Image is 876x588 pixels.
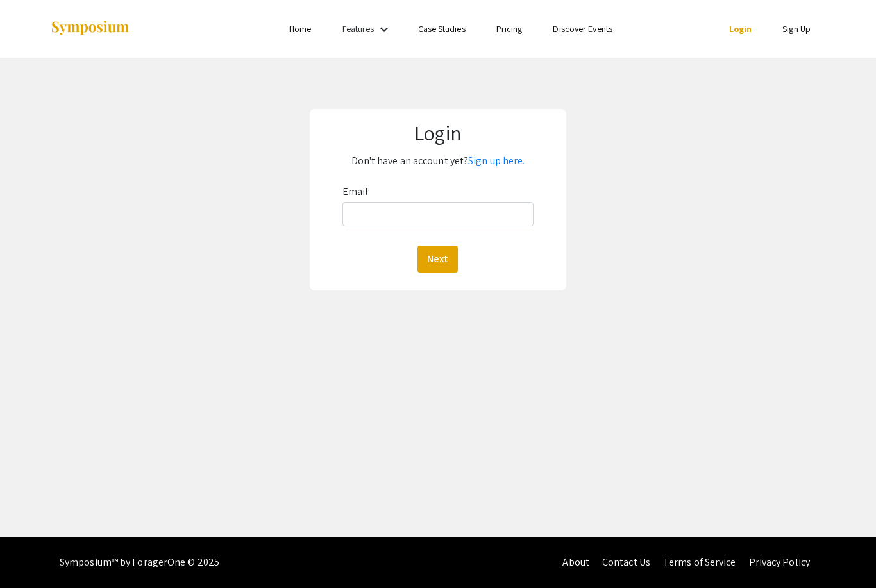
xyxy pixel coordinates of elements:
[602,555,650,569] a: Contact Us
[60,537,219,588] div: Symposium™ by ForagerOne © 2025
[342,23,375,35] a: Features
[468,154,525,167] a: Sign up here.
[342,181,371,202] label: Email:
[553,23,612,35] a: Discover Events
[729,23,752,35] a: Login
[319,151,558,171] p: Don't have an account yet?
[663,555,736,569] a: Terms of Service
[562,555,589,569] a: About
[496,23,523,35] a: Pricing
[319,121,558,145] h1: Login
[417,246,458,273] button: Next
[418,23,466,35] a: Case Studies
[749,555,810,569] a: Privacy Policy
[376,22,392,37] mat-icon: Expand Features list
[782,23,811,35] a: Sign Up
[50,20,130,37] img: Symposium by ForagerOne
[289,23,311,35] a: Home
